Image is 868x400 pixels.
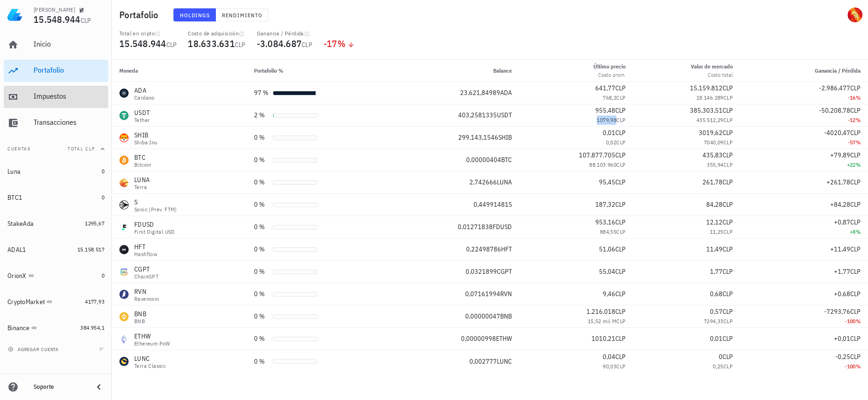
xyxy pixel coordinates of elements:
[615,245,626,253] span: CLP
[500,290,512,298] span: RVN
[819,106,850,115] span: -50.208,78
[497,357,512,366] span: LUNC
[466,156,501,164] span: 0,00000404
[134,207,177,212] div: Sonic (prev. FTM)
[77,246,104,253] span: 15.158.517
[824,129,850,137] span: -4020,47
[257,37,302,50] span: -3.084.687
[465,290,500,298] span: 0,07161994
[134,296,159,302] div: Ravencoin
[603,353,615,361] span: 0,04
[134,162,152,168] div: Bitcoin
[68,146,95,152] span: Total CLP
[119,88,129,98] div: ADA-icon
[834,267,850,276] span: +1,77
[501,245,512,253] span: HFT
[134,363,165,369] div: Terra Classic
[588,318,616,325] span: 15,52 mil M
[850,218,861,226] span: CLP
[102,168,104,175] span: 0
[134,354,165,363] div: LUNC
[119,156,129,165] div: BTC-icon
[850,334,861,343] span: CLP
[254,88,269,98] div: 97 %
[493,67,512,74] span: Balance
[501,156,512,164] span: BTC
[850,129,861,137] span: CLP
[119,334,129,344] div: ETHW-icon
[119,312,129,321] div: BNB-icon
[723,307,733,316] span: CLP
[4,138,108,160] button: CuentasTotal CLP
[34,40,104,48] div: Inicio
[690,106,723,115] span: 385.303,51
[34,13,81,26] span: 15.548.944
[748,362,861,371] div: -100
[4,60,108,82] a: Portafolio
[7,324,29,332] div: Binance
[615,151,626,159] span: CLP
[34,66,104,75] div: Portafolio
[469,178,497,186] span: 2,742666
[134,319,146,324] div: BNB
[723,363,733,370] span: CLP
[134,140,158,145] div: Shiba Inu
[704,318,723,325] span: 7294,33
[254,200,269,210] div: 0 %
[850,151,861,159] span: CLP
[815,67,861,74] span: Ganancia / Pérdida
[134,251,157,257] div: Hashflow
[4,238,108,261] a: ADAL1 15.158.517
[254,312,269,321] div: 0 %
[7,168,21,176] div: Luna
[834,218,850,226] span: +0,87
[704,139,723,146] span: 7040,09
[324,39,355,48] div: -17
[603,290,615,298] span: 9,46
[134,130,158,140] div: SHIB
[134,184,150,190] div: Terra
[719,353,723,361] span: 0
[723,267,733,276] span: CLP
[254,155,269,165] div: 0 %
[134,197,177,207] div: S
[723,245,733,253] span: CLP
[699,129,723,137] span: 3019,62
[723,353,733,361] span: CLP
[112,60,247,82] th: Moneda
[579,151,615,159] span: 107.877.705
[474,200,509,209] span: 0,44991481
[723,290,733,298] span: CLP
[134,229,175,235] div: First Digital USD
[119,357,129,366] div: LUNC-icon
[603,129,615,137] span: 0,01
[134,153,152,162] div: BTC
[466,267,497,276] span: 0,0321899
[599,245,615,253] span: 51,06
[723,318,733,325] span: CLP
[850,178,861,186] span: CLP
[723,151,733,159] span: CLP
[458,133,498,142] span: 299.143,1546
[600,228,616,235] span: 884,55
[85,298,104,305] span: 4177,93
[7,220,34,228] div: StakeAda
[830,151,850,159] span: +79,89
[723,84,733,92] span: CLP
[216,8,269,21] button: Rendimiento
[392,60,519,82] th: Balance: Sin ordenar. Pulse para ordenar de forma ascendente.
[119,178,129,187] div: LUNA-icon
[493,223,512,231] span: FDUSD
[34,118,104,127] div: Transacciones
[748,227,861,237] div: +8
[119,267,129,277] div: CGPT-icon
[4,291,108,313] a: CryptoMarket 4177,93
[85,220,104,227] span: 1295,67
[257,30,312,37] div: Ganancia / Pérdida
[710,307,723,316] span: 0,57
[616,94,626,101] span: CLP
[847,7,862,22] div: avatar
[254,177,269,187] div: 0 %
[707,161,723,168] span: 355,94
[465,312,500,320] span: 0,00000047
